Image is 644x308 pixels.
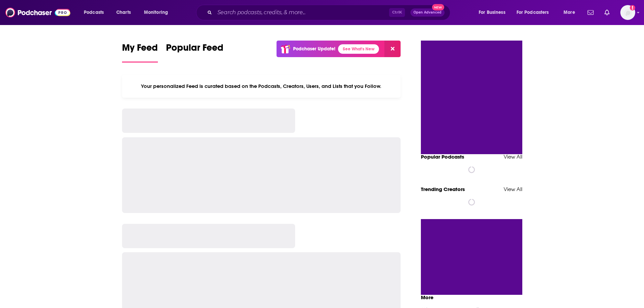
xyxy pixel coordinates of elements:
[166,42,223,63] a: Popular Feed
[564,8,575,17] span: More
[215,7,389,18] input: Search podcasts, credits, & more...
[410,8,445,17] button: Open AdvancedNew
[585,7,596,18] a: Show notifications dropdown
[84,8,104,17] span: Podcasts
[413,11,442,14] span: Open Advanced
[620,5,635,20] span: Logged in as JFarrellPR
[559,7,583,18] button: open menu
[630,5,635,10] svg: Add a profile image
[474,7,514,18] button: open menu
[602,7,612,18] a: Show notifications dropdown
[79,7,113,18] button: open menu
[293,46,335,52] p: Podchaser Update!
[421,153,464,160] a: Popular Podcasts
[421,294,433,301] span: More
[432,4,444,10] span: New
[338,44,379,54] a: See What's New
[620,5,635,20] img: User Profile
[166,42,223,57] span: Popular Feed
[202,5,457,20] div: Search podcasts, credits, & more...
[122,42,158,63] a: My Feed
[421,186,465,192] a: Trending Creators
[479,8,505,17] span: For Business
[512,7,559,18] button: open menu
[517,8,549,17] span: For Podcasters
[112,7,135,18] a: Charts
[139,7,177,18] button: open menu
[504,186,522,192] a: View All
[389,8,405,17] span: Ctrl K
[144,8,168,17] span: Monitoring
[122,42,158,57] span: My Feed
[122,75,401,98] div: Your personalized Feed is curated based on the Podcasts, Creators, Users, and Lists that you Follow.
[620,5,635,20] button: Show profile menu
[504,153,522,160] a: View All
[5,6,70,19] img: Podchaser - Follow, Share and Rate Podcasts
[116,8,131,17] span: Charts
